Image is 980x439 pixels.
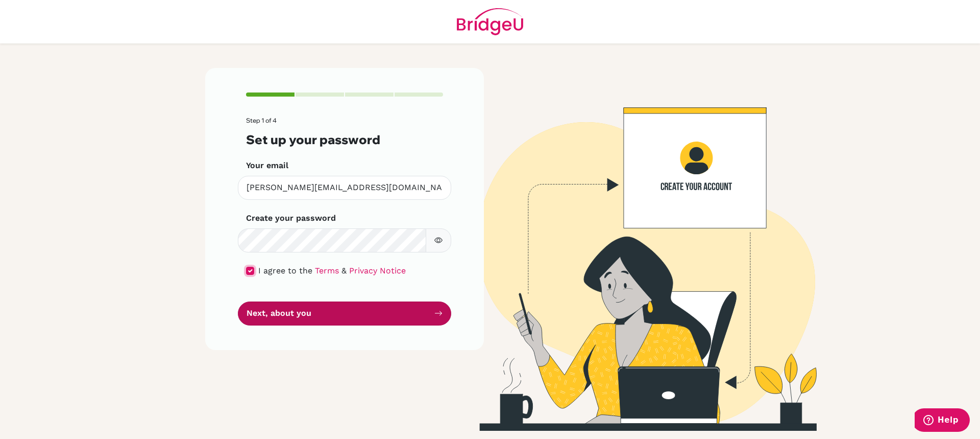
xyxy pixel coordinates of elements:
[915,408,970,434] iframe: Opens a widget where you can find more information
[246,159,288,172] label: Your email
[258,266,312,275] span: I agree to the
[341,266,347,275] span: &
[238,176,451,200] input: Insert your email*
[246,212,336,224] label: Create your password
[345,68,926,431] img: Create your account
[246,132,443,147] h3: Set up your password
[315,266,339,275] a: Terms
[246,117,277,124] span: Step 1 of 4
[238,302,451,326] button: Next, about you
[349,266,406,275] a: Privacy Notice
